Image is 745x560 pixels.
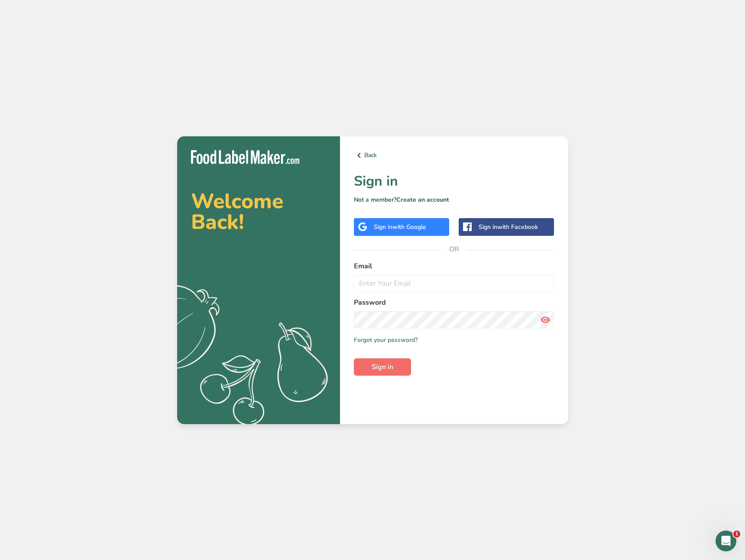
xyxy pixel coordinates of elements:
[191,191,326,232] h2: Welcome Back!
[733,531,740,537] span: 1
[716,531,736,551] iframe: Intercom live chat
[354,275,554,292] input: Enter Your Email
[372,362,393,372] span: Sign in
[374,222,426,232] div: Sign in
[191,150,299,164] img: Food Label Maker
[354,297,554,308] label: Password
[354,261,554,271] label: Email
[479,222,538,232] div: Sign in
[354,195,554,204] p: Not a member?
[441,236,467,262] span: OR
[497,223,538,231] span: with Facebook
[354,358,411,376] button: Sign in
[396,196,449,204] a: Create an account
[354,150,554,161] a: Back
[392,223,426,231] span: with Google
[354,171,554,192] h1: Sign in
[354,335,418,344] a: Forgot your password?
